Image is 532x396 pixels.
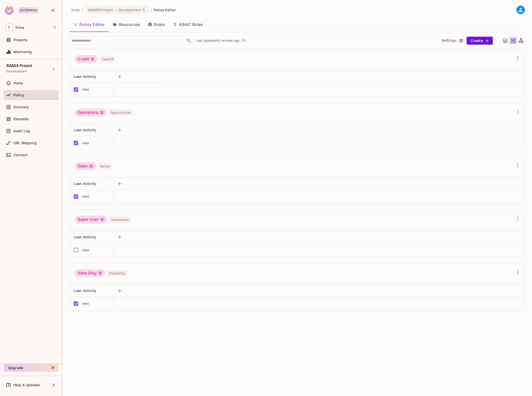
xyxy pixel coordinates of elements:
[75,269,105,277] div: View Only
[6,64,32,68] span: ROADS Project
[74,74,96,79] span: Loan Activity
[13,129,30,133] span: Audit Log
[107,270,127,276] span: ViewOnly
[82,194,89,199] div: view
[82,7,83,12] li: /
[467,37,493,45] button: Create
[151,7,152,12] li: /
[5,5,14,15] img: SReyMgAAAABJRU5ErkJggg==
[13,50,32,54] span: Monitoring
[240,38,247,44] span: Click to refresh data
[13,93,24,97] span: Policy
[6,69,27,73] span: Development
[74,128,96,132] span: Loan Activity
[88,7,113,12] span: ROADS Project
[82,87,89,92] div: view
[82,301,89,306] div: view
[13,153,27,157] span: Connect
[13,141,37,145] span: URL Mapping
[5,24,13,31] span: F
[154,7,176,12] span: Policy Editor
[75,162,96,170] div: Sales
[109,216,131,223] span: SuperUser
[100,56,116,62] span: Credit
[144,18,169,31] button: Roles
[241,38,246,43] span: refresh
[71,7,80,12] span: the active workspace
[74,288,96,293] span: Loan Activity
[185,37,192,44] button: Open
[440,37,465,45] button: Settings
[241,38,247,44] button: refresh
[109,109,133,116] span: Operations
[119,7,142,12] span: Development
[13,81,23,85] span: Home
[74,181,96,186] span: Loan Activity
[13,117,29,121] span: Elements
[13,38,27,42] span: Projects
[75,55,98,63] div: Credit
[4,364,58,372] button: Upgrade
[82,140,89,146] div: view
[15,25,24,29] span: Workspace: fcma
[13,383,40,387] span: Help & Updates
[109,18,144,31] button: Resources
[82,247,89,253] div: view
[19,7,38,13] div: Enterprise
[75,216,107,224] div: Super User
[115,8,117,12] span: :
[75,109,107,117] div: Operations
[98,163,112,169] span: Sales
[69,18,109,31] button: Policy Editor
[13,105,29,109] span: Directory
[169,18,207,31] button: ABAC Rules
[74,235,96,239] span: Loan Activity
[196,39,240,43] p: Last Updated 42 minutes ago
